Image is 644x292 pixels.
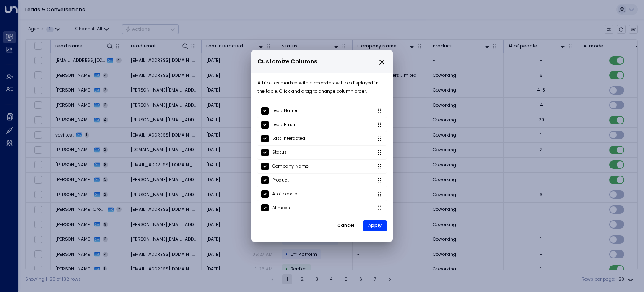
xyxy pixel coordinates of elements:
[272,107,297,115] p: Lead Name
[272,148,287,157] p: Status
[272,134,305,143] p: Last Interacted
[363,220,387,232] button: Apply
[257,79,387,96] p: Attributes marked with a checkbox will be displayed in the table. Click and drag to change column...
[272,121,296,129] p: Lead Email
[272,204,290,212] p: AI mode
[332,220,360,232] button: Cancel
[272,176,289,184] p: Product
[272,162,309,171] p: Company Name
[272,190,297,198] p: # of people
[378,58,386,66] button: close
[257,57,317,66] span: Customize Columns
